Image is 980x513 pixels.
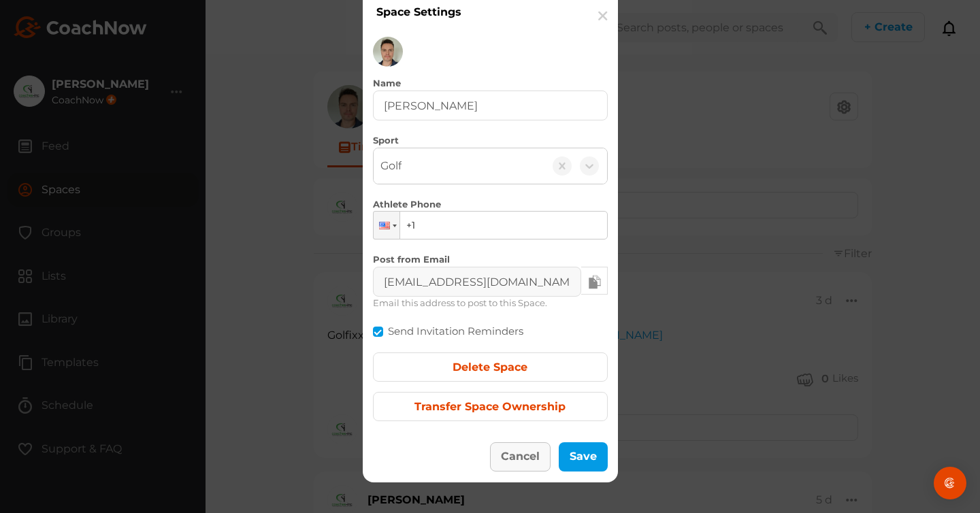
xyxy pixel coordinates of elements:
[374,212,399,239] div: United States: + 1
[384,359,597,376] div: Delete Space
[373,211,608,239] input: 1 (702) 123-4567
[373,37,403,67] img: square_070c0a0ce6d589ae1ada6e70089af71e.jpg
[373,77,608,90] label: Name
[373,134,608,148] label: Sport
[373,297,608,310] div: Email this address to post to this Space.
[388,324,523,340] label: Send Invitation Reminders
[934,467,966,499] div: Open Intercom Messenger
[373,392,608,421] button: Transfer Space Ownership
[380,158,402,174] div: Golf
[490,442,551,471] button: Cancel
[384,399,597,415] div: Transfer Space Ownership
[373,253,608,267] label: Post from Email
[559,442,608,471] button: Save
[373,198,608,212] label: Athlete Phone
[373,352,608,382] button: Delete Space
